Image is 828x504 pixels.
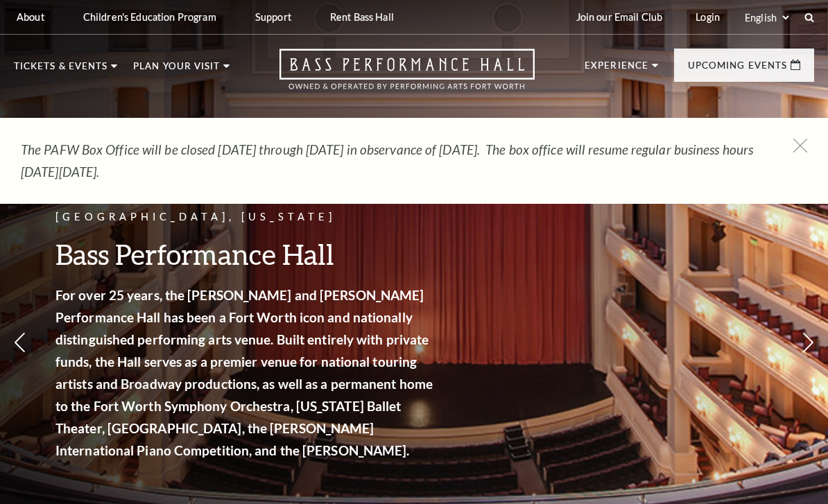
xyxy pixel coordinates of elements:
p: Experience [585,61,648,78]
h3: Bass Performance Hall [55,236,437,272]
p: About [17,11,44,23]
p: Tickets & Events [14,62,107,78]
p: Upcoming Events [688,61,787,78]
strong: For over 25 years, the [PERSON_NAME] and [PERSON_NAME] Performance Hall has been a Fort Worth ico... [55,287,433,458]
em: The PAFW Box Office will be closed [DATE] through [DATE] in observance of [DATE]. The box office ... [21,141,753,180]
select: Select: [742,11,791,24]
p: Rent Bass Hall [330,11,394,23]
p: [GEOGRAPHIC_DATA], [US_STATE] [55,209,437,226]
p: Support [255,11,291,23]
p: Children's Education Program [83,11,216,23]
p: Plan Your Visit [133,62,220,78]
